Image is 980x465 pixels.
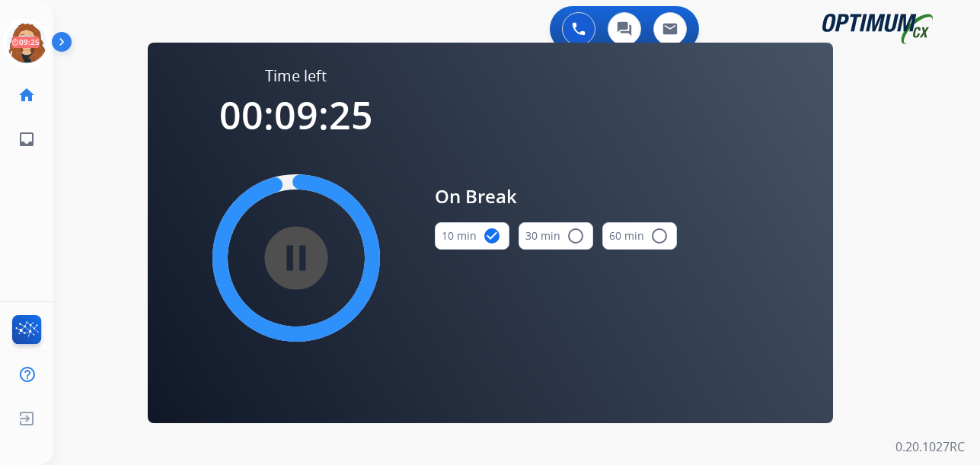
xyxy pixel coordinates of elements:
button: 60 min [602,222,677,250]
span: On Break [435,183,677,210]
mat-icon: radio_button_unchecked [567,227,585,245]
button: 10 min [435,222,509,250]
mat-icon: radio_button_unchecked [650,227,669,245]
p: 0.20.1027RC [895,438,965,456]
mat-icon: inbox [18,130,36,148]
mat-icon: home [18,86,36,104]
span: 00:09:25 [219,89,373,141]
span: Time left [265,65,327,87]
button: 30 min [519,222,593,250]
mat-icon: check_circle [483,227,501,245]
mat-icon: pause_circle_filled [287,249,305,267]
